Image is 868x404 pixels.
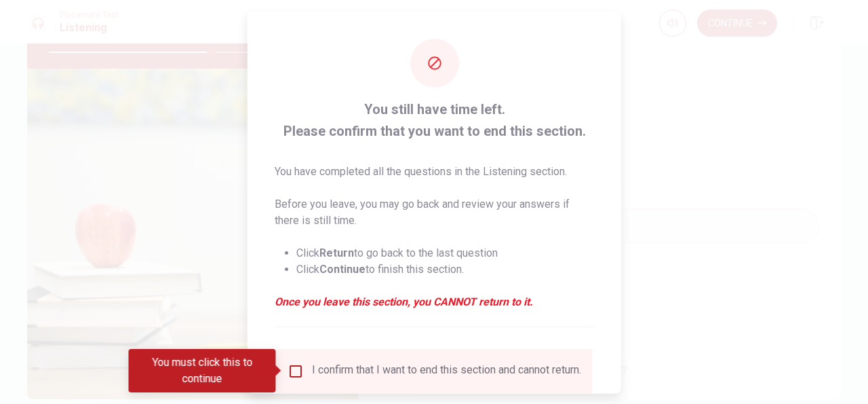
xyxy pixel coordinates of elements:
div: You must click this to continue [129,349,276,392]
span: You still have time left. Please confirm that you want to end this section. [275,98,594,141]
strong: Return [319,246,354,259]
li: Click to finish this section. [296,261,594,277]
li: Click to go back to the last question [296,244,594,261]
p: You have completed all the questions in the Listening section. [275,163,594,179]
div: I confirm that I want to end this section and cannot return. [312,363,581,379]
p: Before you leave, you may go back and review your answers if there is still time. [275,196,594,228]
span: You must click this to continue [288,363,304,379]
em: Once you leave this section, you CANNOT return to it. [275,293,594,310]
strong: Continue [319,262,366,275]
